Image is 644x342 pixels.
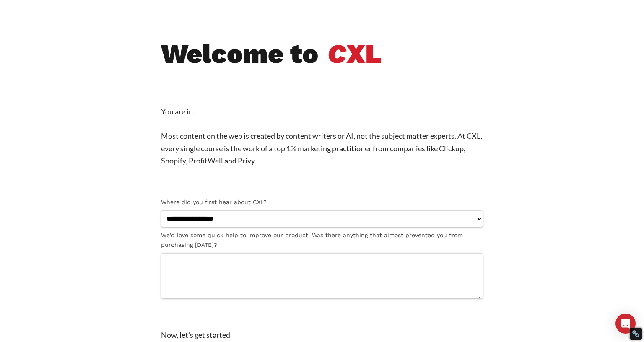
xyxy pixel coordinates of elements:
i: C [327,38,346,70]
div: Restore Info Box &#10;&#10;NoFollow Info:&#10; META-Robots NoFollow: &#09;false&#10; META-Robots ... [632,330,640,338]
b: XL [327,38,382,70]
label: We'd love some quick help to improve our product. Was there anything that almost prevented you fr... [161,231,483,250]
p: Now, let's get started. [161,329,483,341]
div: Open Intercom Messenger [615,313,636,334]
p: You are in. Most content on the web is created by content writers or AI, not the subject matter e... [161,106,483,167]
label: Where did you first hear about CXL? [161,197,483,207]
b: Welcome to [161,38,318,70]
